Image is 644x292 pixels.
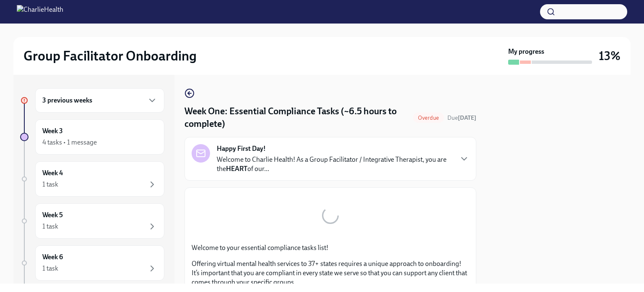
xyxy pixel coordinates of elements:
strong: HEART [226,165,247,173]
strong: Happy First Day! [217,144,266,153]
h6: Week 3 [42,126,63,136]
h4: Week One: Essential Compliance Tasks (~6.5 hours to complete) [184,105,410,130]
span: Overdue [413,115,444,121]
span: September 15th, 2025 09:00 [447,114,476,122]
div: 1 task [42,180,58,189]
strong: [DATE] [458,114,476,121]
h6: 3 previous weeks [42,96,92,105]
p: Offering virtual mental health services to 37+ states requires a unique approach to onboarding! I... [192,259,469,287]
h6: Week 6 [42,253,63,262]
img: CharlieHealth [17,5,63,18]
a: Week 41 task [20,161,164,197]
button: Zoom image [192,195,469,237]
span: Due [447,114,476,121]
div: 1 task [42,264,58,273]
p: Welcome to Charlie Health! As a Group Facilitator / Integrative Therapist, you are the of our... [217,155,452,174]
a: Week 34 tasks • 1 message [20,119,164,155]
p: Welcome to your essential compliance tasks list! [192,243,469,253]
h6: Week 4 [42,168,63,178]
div: 3 previous weeks [35,88,164,113]
h3: 13% [599,48,621,63]
div: 4 tasks • 1 message [42,138,97,147]
div: 1 task [42,222,58,231]
a: Week 51 task [20,203,164,239]
a: Week 61 task [20,245,164,281]
h2: Group Facilitator Onboarding [23,47,197,64]
h6: Week 5 [42,210,63,220]
strong: My progress [508,47,544,56]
